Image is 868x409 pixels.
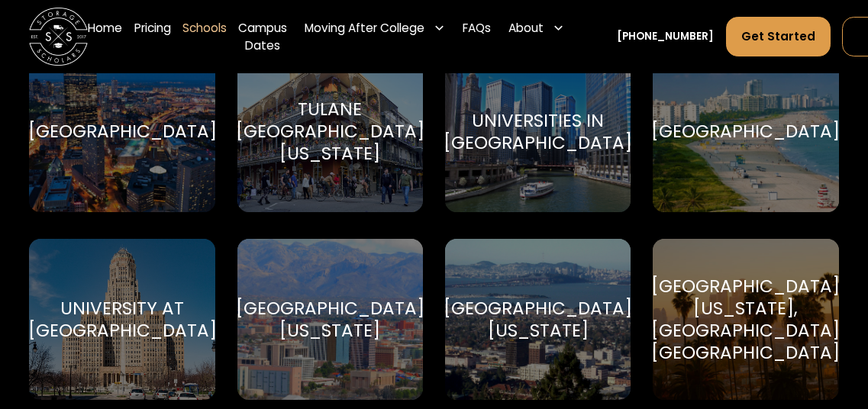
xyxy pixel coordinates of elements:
div: [GEOGRAPHIC_DATA] [28,121,217,143]
div: About [503,8,570,49]
div: Tulane [GEOGRAPHIC_DATA][US_STATE] [236,98,424,164]
a: Go to selected school [653,239,838,400]
div: Moving After College [299,8,451,49]
a: Campus Dates [238,8,287,66]
a: Schools [182,8,227,66]
img: Storage Scholars main logo [29,8,88,66]
div: University at [GEOGRAPHIC_DATA] [28,298,217,342]
div: [GEOGRAPHIC_DATA][US_STATE] [236,298,424,342]
div: Universities in [GEOGRAPHIC_DATA] [444,110,632,154]
a: Go to selected school [653,51,838,212]
a: Pricing [134,8,171,66]
a: Home [88,8,122,66]
a: Go to selected school [237,239,423,400]
a: Go to selected school [29,239,215,400]
a: Go to selected school [29,51,215,212]
div: [GEOGRAPHIC_DATA][US_STATE], [GEOGRAPHIC_DATA] ([GEOGRAPHIC_DATA]) [644,275,848,363]
div: About [508,19,544,37]
div: [GEOGRAPHIC_DATA] [651,121,840,143]
a: FAQs [463,8,491,66]
a: Go to selected school [237,51,423,212]
div: [GEOGRAPHIC_DATA][US_STATE] [444,298,632,342]
a: Go to selected school [445,51,631,212]
a: Get Started [726,17,831,56]
div: Moving After College [305,19,424,37]
a: Go to selected school [445,239,631,400]
a: [PHONE_NUMBER] [617,29,714,44]
a: home [29,8,88,66]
